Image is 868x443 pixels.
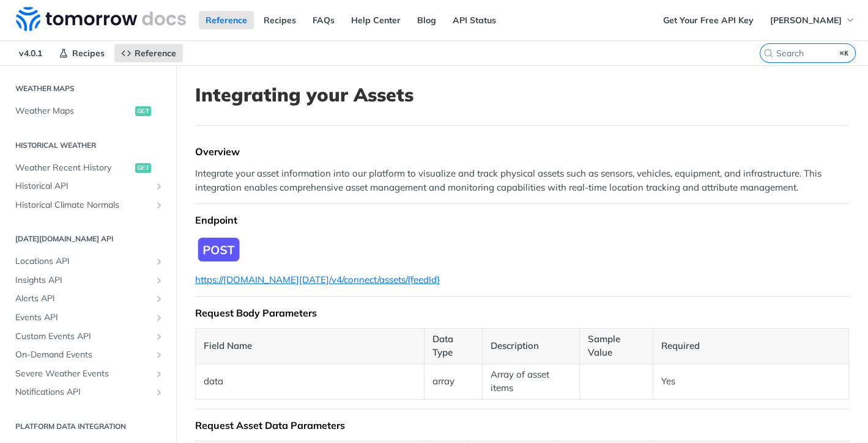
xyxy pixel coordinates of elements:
[9,159,167,177] a: Weather Recent Historyget
[15,274,151,287] span: Insights API
[344,11,407,29] a: Help Center
[15,255,151,268] span: Locations API
[195,274,440,285] a: https://[DOMAIN_NAME][DATE]/v4/connect/assets/{feedId}
[195,419,849,431] div: Request Asset Data Parameters
[154,200,164,210] button: Show subpages for Historical Climate Normals
[9,177,167,196] a: Historical APIShow subpages for Historical API
[15,368,151,380] span: Severe Weather Events
[588,333,620,359] strong: Sample Value
[154,257,164,266] button: Show subpages for Locations API
[15,293,151,305] span: Alerts API
[9,196,167,214] a: Historical Climate NormalsShow subpages for Historical Climate Normals
[114,44,183,62] a: Reference
[15,312,151,324] span: Events API
[9,252,167,271] a: Locations APIShow subpages for Locations API
[196,364,425,399] td: data
[306,11,341,29] a: FAQs
[9,140,167,151] h2: Historical Weather
[195,214,849,226] div: Endpoint
[135,163,151,173] span: get
[410,11,443,29] a: Blog
[837,47,852,59] kbd: ⌘K
[154,350,164,360] button: Show subpages for On-Demand Events
[446,11,503,29] a: API Status
[72,48,105,59] span: Recipes
[204,340,252,351] strong: Field Name
[653,364,848,399] td: Yes
[424,364,482,399] td: array
[154,294,164,304] button: Show subpages for Alerts API
[9,102,167,120] a: Weather Mapsget
[195,145,849,158] div: Overview
[491,340,539,351] strong: Description
[9,83,167,94] h2: Weather Maps
[195,235,242,264] img: Endpoint Icon
[763,11,862,29] button: [PERSON_NAME]
[154,276,164,285] button: Show subpages for Insights API
[135,48,176,59] span: Reference
[763,48,773,58] svg: Search
[257,11,303,29] a: Recipes
[15,386,151,398] span: Notifications API
[482,364,579,399] td: Array of asset items
[15,199,151,211] span: Historical Climate Normals
[15,180,151,192] span: Historical API
[770,15,842,26] span: [PERSON_NAME]
[15,349,151,361] span: On-Demand Events
[135,106,151,116] span: get
[9,346,167,364] a: On-Demand EventsShow subpages for On-Demand Events
[154,313,164,323] button: Show subpages for Events API
[154,387,164,397] button: Show subpages for Notifications API
[16,7,186,31] img: Tomorrow.io Weather API Docs
[9,328,167,346] a: Custom Events APIShow subpages for Custom Events API
[52,44,111,62] a: Recipes
[199,11,254,29] a: Reference
[15,162,132,174] span: Weather Recent History
[9,383,167,401] a: Notifications APIShow subpages for Notifications API
[9,233,167,244] h2: [DATE][DOMAIN_NAME] API
[9,421,167,432] h2: Platform DATA integration
[432,333,453,359] strong: Data Type
[195,84,849,106] h1: Integrating your Assets
[656,11,760,29] a: Get Your Free API Key
[154,369,164,379] button: Show subpages for Severe Weather Events
[9,309,167,327] a: Events APIShow subpages for Events API
[195,167,849,194] p: Integrate your asset information into our platform to visualize and track physical assets such as...
[661,340,700,351] strong: Required
[15,331,151,343] span: Custom Events API
[15,105,132,117] span: Weather Maps
[154,181,164,191] button: Show subpages for Historical API
[9,271,167,290] a: Insights APIShow subpages for Insights API
[195,235,849,264] span: Expand image
[9,365,167,383] a: Severe Weather EventsShow subpages for Severe Weather Events
[154,332,164,342] button: Show subpages for Custom Events API
[9,290,167,308] a: Alerts APIShow subpages for Alerts API
[12,44,49,62] span: v4.0.1
[195,307,849,319] div: Request Body Parameters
